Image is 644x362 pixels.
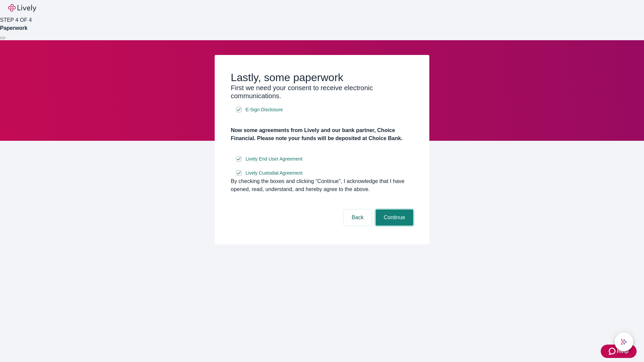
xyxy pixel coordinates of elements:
[231,177,413,193] div: By checking the boxes and clicking “Continue", I acknowledge that I have opened, read, understand...
[614,333,633,351] button: chat
[244,169,304,177] a: e-sign disclosure document
[246,106,283,113] span: E-Sign Disclosure
[231,126,413,142] h4: Now some agreements from Lively and our bank partner, Choice Financial. Please note your funds wi...
[601,345,637,358] button: Zendesk support iconHelp
[609,347,617,355] svg: Zendesk support icon
[8,4,36,12] img: Lively
[246,170,303,177] span: Lively Custodial Agreement
[376,209,413,226] button: Continue
[343,209,372,226] button: Back
[244,106,284,114] a: e-sign disclosure document
[246,156,303,163] span: Lively End User Agreement
[621,339,627,345] svg: Lively AI Assistant
[244,155,304,163] a: e-sign disclosure document
[231,84,413,100] h3: First we need your consent to receive electronic communications.
[231,71,413,84] h2: Lastly, some paperwork
[617,347,629,355] span: Help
